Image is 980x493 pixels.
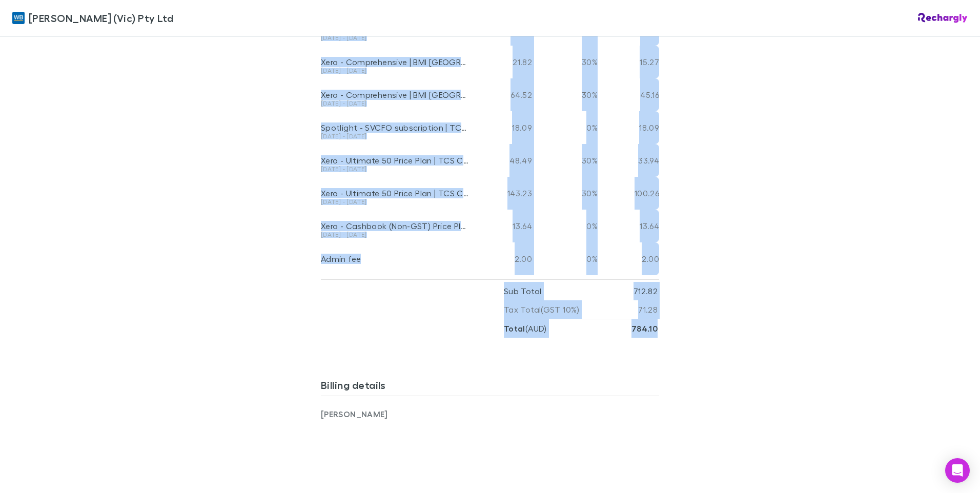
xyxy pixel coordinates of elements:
[598,242,659,275] div: 2.00
[321,155,471,166] div: Xero - Ultimate 50 Price Plan | TCS Communications (Aust) Pty Ltd
[504,300,580,319] p: Tax Total (GST 10%)
[321,408,490,420] p: [PERSON_NAME]
[536,144,598,177] div: 30%
[536,242,598,275] div: 0%
[321,254,471,264] div: Admin fee
[504,323,525,334] strong: Total
[598,144,659,177] div: 33.94
[504,319,547,338] p: ( AUD )
[321,232,471,238] div: [DATE] - [DATE]
[12,12,25,24] img: William Buck (Vic) Pty Ltd's Logo
[321,166,471,172] div: [DATE] - [DATE]
[598,177,659,210] div: 100.26
[321,68,471,74] div: [DATE] - [DATE]
[504,282,541,300] p: Sub Total
[321,122,471,133] div: Spotlight - SVCFO subscription | TCS Communications (Aust) Pty Ltd
[475,242,536,275] div: 2.00
[598,78,659,111] div: 45.16
[475,46,536,78] div: 21.82
[321,133,471,139] div: [DATE] - [DATE]
[321,379,659,395] h3: Billing details
[536,46,598,78] div: 30%
[321,221,471,231] div: Xero - Cashbook (Non-GST) Price Plan | The [PERSON_NAME] [PERSON_NAME] Trust
[945,458,970,483] div: Open Intercom Messenger
[321,35,471,41] div: [DATE] - [DATE]
[536,177,598,210] div: 30%
[475,210,536,242] div: 13.64
[634,282,658,300] p: 712.82
[321,199,471,205] div: [DATE] - [DATE]
[918,13,968,23] img: Rechargly Logo
[536,210,598,242] div: 0%
[598,46,659,78] div: 15.27
[321,90,471,100] div: Xero - Comprehensive | BMI [GEOGRAPHIC_DATA]
[321,100,471,107] div: [DATE] - [DATE]
[598,111,659,144] div: 18.09
[475,144,536,177] div: 48.49
[598,210,659,242] div: 13.64
[638,300,658,319] p: 71.28
[475,177,536,210] div: 143.23
[475,111,536,144] div: 18.09
[475,78,536,111] div: 64.52
[29,10,173,26] span: [PERSON_NAME] (Vic) Pty Ltd
[536,78,598,111] div: 30%
[536,111,598,144] div: 0%
[321,57,471,67] div: Xero - Comprehensive | BMI [GEOGRAPHIC_DATA]
[631,323,658,334] strong: 784.10
[321,188,471,198] div: Xero - Ultimate 50 Price Plan | TCS Communications (Aust) Pty Ltd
